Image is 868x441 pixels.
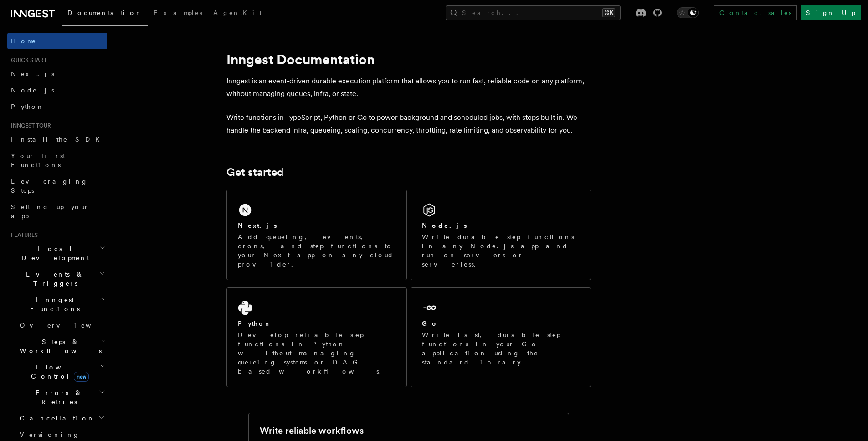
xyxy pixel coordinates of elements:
h2: Node.js [422,221,467,230]
button: Cancellation [16,410,107,426]
a: Next.js [7,66,107,82]
button: Events & Triggers [7,266,107,292]
p: Write fast, durable step functions in your Go application using the standard library. [422,330,580,367]
p: Inngest is an event-driven durable execution platform that allows you to run fast, reliable code ... [226,75,591,100]
span: Install the SDK [11,136,105,143]
span: AgentKit [213,9,262,16]
a: Next.jsAdd queueing, events, crons, and step functions to your Next app on any cloud provider. [226,190,407,280]
button: Toggle dark mode [677,7,699,18]
h2: Go [422,319,438,328]
a: Node.jsWrite durable step functions in any Node.js app and run on servers or serverless. [411,190,591,280]
span: Events & Triggers [7,270,99,288]
a: Get started [226,166,283,179]
span: Home [11,36,36,46]
a: Leveraging Steps [7,173,107,199]
button: Local Development [7,241,107,266]
button: Search...⌘K [446,5,621,20]
span: Overview [20,322,113,329]
button: Steps & Workflows [16,333,107,359]
span: Local Development [7,244,99,262]
a: Home [7,33,107,49]
span: new [74,372,89,382]
span: Setting up your app [11,203,89,220]
a: Install the SDK [7,131,107,148]
a: AgentKit [208,3,267,25]
a: Examples [148,3,208,25]
span: Features [7,231,38,239]
span: Node.js [11,87,54,94]
span: Documentation [67,9,143,16]
span: Your first Functions [11,152,65,169]
a: PythonDevelop reliable step functions in Python without managing queueing systems or DAG based wo... [226,287,407,387]
span: Examples [154,9,202,16]
span: Inngest tour [7,122,51,129]
button: Flow Controlnew [16,359,107,385]
span: Quick start [7,56,47,64]
a: Documentation [62,3,148,26]
a: Overview [16,317,107,333]
span: Versioning [20,431,80,438]
span: Errors & Retries [16,388,99,406]
span: Python [11,103,44,110]
span: Cancellation [16,414,95,423]
span: Leveraging Steps [11,178,88,194]
a: Contact sales [714,5,797,20]
a: Your first Functions [7,148,107,173]
h2: Write reliable workflows [260,424,364,437]
span: Steps & Workflows [16,337,102,355]
button: Errors & Retries [16,385,107,410]
a: GoWrite fast, durable step functions in your Go application using the standard library. [411,287,591,387]
span: Flow Control [16,363,100,381]
span: Next.js [11,70,54,77]
p: Add queueing, events, crons, and step functions to your Next app on any cloud provider. [238,232,395,269]
h2: Python [238,319,272,328]
span: Inngest Functions [7,295,98,313]
p: Write durable step functions in any Node.js app and run on servers or serverless. [422,232,580,269]
p: Develop reliable step functions in Python without managing queueing systems or DAG based workflows. [238,330,395,376]
a: Python [7,98,107,115]
kbd: ⌘K [602,8,615,17]
h2: Next.js [238,221,277,230]
h1: Inngest Documentation [226,51,591,67]
a: Node.js [7,82,107,98]
p: Write functions in TypeScript, Python or Go to power background and scheduled jobs, with steps bu... [226,111,591,137]
a: Sign Up [801,5,861,20]
button: Inngest Functions [7,292,107,317]
a: Setting up your app [7,199,107,224]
